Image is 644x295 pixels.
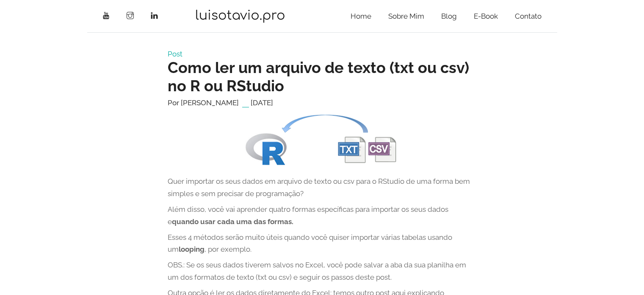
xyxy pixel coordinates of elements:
[168,59,477,95] h2: Como ler um arquivo de texto (txt ou csv) no R ou RStudio
[195,8,285,24] img: Luis Otavio | Ciência de dados
[179,245,205,253] strong: looping
[168,98,239,107] span: Por [PERSON_NAME]
[168,50,182,58] a: Post
[168,175,477,200] p: Quer importar os seus dados em arquivo de texto ou csv para o RStudio de uma forma bem simples e ...
[245,114,399,165] img: Como ler um arquivo de texto (txt ou csv) no R ou RStudio
[168,231,477,256] p: Esses 4 métodos serão muito úteis quando você quiser importar várias tabelas usando um , por exem...
[172,217,293,226] strong: quando usar cada uma das formas.
[342,3,380,29] a: Home
[251,98,273,107] span: [DATE]
[465,3,506,29] a: E-book
[168,259,477,284] p: OBS.: Se os seus dados tiverem salvos no Excel, você pode salvar a aba da sua planilha em um dos ...
[168,203,477,228] p: Além disso, você vai aprender quatro formas específicas para importar os seus dados e
[380,3,433,29] a: Sobre mim
[433,3,465,29] a: Blog
[506,3,550,29] a: Contato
